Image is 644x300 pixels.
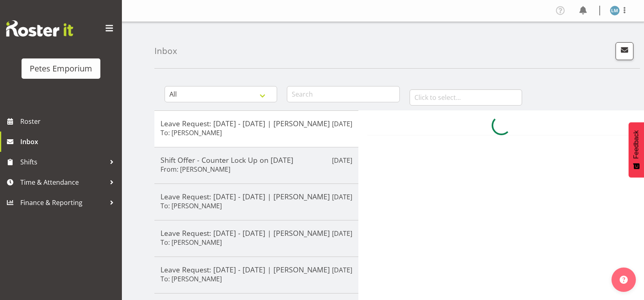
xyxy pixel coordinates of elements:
[610,6,620,15] img: lianne-morete5410.jpg
[20,136,118,148] span: Inbox
[633,130,640,159] span: Feedback
[160,265,352,274] h5: Leave Request: [DATE] - [DATE] | [PERSON_NAME]
[332,229,352,238] p: [DATE]
[160,275,222,283] h6: To: [PERSON_NAME]
[20,156,106,168] span: Shifts
[154,46,177,56] h4: Inbox
[332,155,352,165] p: [DATE]
[332,192,352,202] p: [DATE]
[287,86,399,102] input: Search
[160,202,222,210] h6: To: [PERSON_NAME]
[160,192,352,201] h5: Leave Request: [DATE] - [DATE] | [PERSON_NAME]
[160,119,352,128] h5: Leave Request: [DATE] - [DATE] | [PERSON_NAME]
[20,115,118,127] span: Roster
[620,276,628,284] img: help-xxl-2.png
[160,238,222,246] h6: To: [PERSON_NAME]
[6,20,73,37] img: Rosterit website logo
[160,229,352,237] h5: Leave Request: [DATE] - [DATE] | [PERSON_NAME]
[160,129,222,137] h6: To: [PERSON_NAME]
[629,122,644,177] button: Feedback - Show survey
[160,165,230,173] h6: From: [PERSON_NAME]
[332,265,352,275] p: [DATE]
[410,89,522,106] input: Click to select...
[20,176,106,188] span: Time & Attendance
[30,63,92,75] div: Petes Emporium
[160,155,352,164] h5: Shift Offer - Counter Lock Up on [DATE]
[332,119,352,129] p: [DATE]
[20,196,106,209] span: Finance & Reporting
